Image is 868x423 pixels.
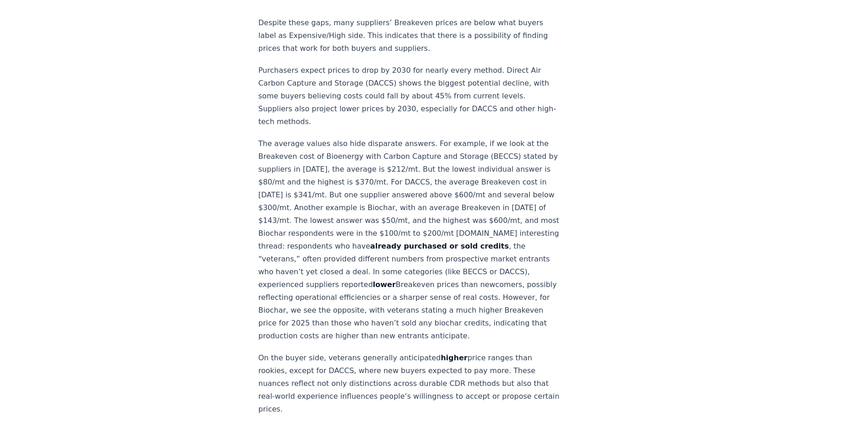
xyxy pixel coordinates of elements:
p: Purchasers expect prices to drop by 2030 for nearly every method. Direct Air Carbon Capture and S... [259,64,561,128]
p: On the buyer side, veterans generally anticipated price ranges than rookies, except for DACCS, wh... [259,352,561,416]
p: Despite these gaps, many suppliers’ Breakeven prices are below what buyers label as Expensive/Hig... [259,16,561,55]
strong: lower [373,280,396,289]
strong: higher [441,353,467,362]
strong: already purchased or sold credits [370,242,509,250]
p: The average values also hide disparate answers. For example, if we look at the Breakeven cost of ... [259,137,561,342]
